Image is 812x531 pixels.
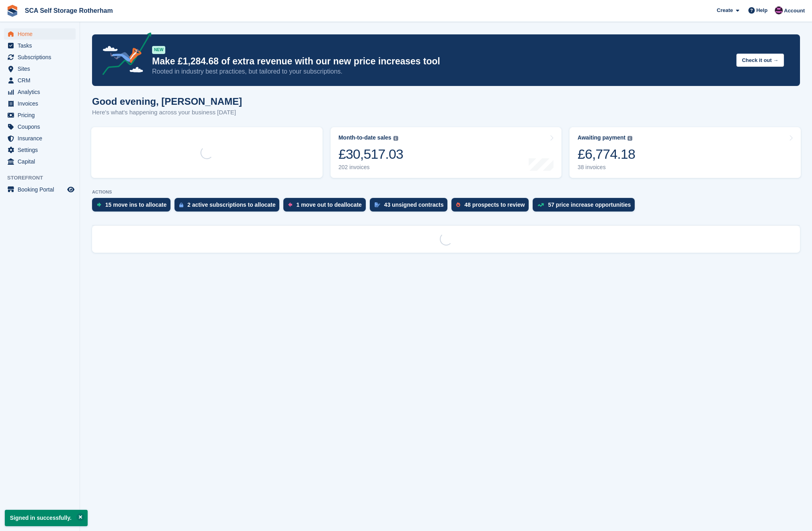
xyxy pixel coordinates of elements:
span: Analytics [18,86,66,98]
a: menu [4,98,76,109]
a: 43 unsigned contracts [370,198,452,216]
a: 1 move out to deallocate [283,198,369,216]
a: 2 active subscriptions to allocate [174,198,283,216]
img: Dale Chapman [775,6,783,14]
span: Home [18,28,66,40]
div: Awaiting payment [577,134,626,141]
img: icon-info-grey-7440780725fd019a000dd9b08b2336e03edf1995a4989e88bcd33f0948082b44.svg [393,136,398,141]
a: menu [4,121,76,132]
a: 57 price increase opportunities [533,198,639,216]
a: Awaiting payment £6,774.18 38 invoices [569,127,801,178]
p: Make £1,284.68 of extra revenue with our new price increases tool [152,56,730,67]
img: icon-info-grey-7440780725fd019a000dd9b08b2336e03edf1995a4989e88bcd33f0948082b44.svg [628,136,632,141]
span: CRM [18,75,66,86]
a: SCA Self Storage Rotherham [22,4,116,17]
a: menu [4,184,76,195]
a: 48 prospects to review [451,198,533,216]
div: 1 move out to deallocate [296,202,361,208]
a: menu [4,133,76,144]
span: Booking Portal [18,184,66,195]
a: Preview store [66,185,76,194]
span: Sites [18,63,66,74]
a: menu [4,52,76,63]
div: 48 prospects to review [464,202,525,208]
a: menu [4,156,76,167]
a: menu [4,28,76,40]
span: Settings [18,144,66,156]
div: Month-to-date sales [339,134,391,141]
div: 57 price increase opportunities [548,202,631,208]
a: menu [4,40,76,51]
a: menu [4,144,76,156]
div: 2 active subscriptions to allocate [187,202,275,208]
span: Insurance [18,133,66,144]
a: 15 move ins to allocate [92,198,174,216]
span: Capital [18,156,66,167]
img: move_ins_to_allocate_icon-fdf77a2bb77ea45bf5b3d319d69a93e2d87916cf1d5bf7949dd705db3b84f3ca.svg [97,202,101,207]
img: stora-icon-8386f47178a22dfd0bd8f6a31ec36ba5ce8667c1dd55bd0f319d3a0aa187defe.svg [6,5,18,17]
span: Pricing [18,110,66,121]
p: ACTIONS [92,190,800,195]
span: Create [717,6,733,14]
button: Check it out → [736,54,784,67]
a: menu [4,86,76,98]
p: Rooted in industry best practices, but tailored to your subscriptions. [152,67,730,76]
img: active_subscription_to_allocate_icon-d502201f5373d7db506a760aba3b589e785aa758c864c3986d89f69b8ff3... [179,202,183,208]
div: NEW [152,46,165,54]
a: Month-to-date sales £30,517.03 202 invoices [331,127,562,178]
img: move_outs_to_deallocate_icon-f764333ba52eb49d3ac5e1228854f67142a1ed5810a6f6cc68b1a99e826820c5.svg [288,202,292,207]
div: 202 invoices [339,164,403,171]
div: 38 invoices [577,164,635,171]
div: £6,774.18 [577,146,635,162]
span: Tasks [18,40,66,51]
p: Here's what's happening across your business [DATE] [92,108,242,117]
span: Invoices [18,98,66,109]
a: menu [4,63,76,74]
div: 43 unsigned contracts [384,202,444,208]
a: menu [4,75,76,86]
h1: Good evening, [PERSON_NAME] [92,96,242,107]
a: menu [4,110,76,121]
div: £30,517.03 [339,146,403,162]
p: Signed in successfully. [5,510,88,526]
img: price_increase_opportunities-93ffe204e8149a01c8c9dc8f82e8f89637d9d84a8eef4429ea346261dce0b2c0.svg [537,203,544,207]
span: Help [756,6,768,14]
span: Storefront [7,174,80,182]
span: Subscriptions [18,52,66,63]
div: 15 move ins to allocate [105,202,166,208]
span: Coupons [18,121,66,132]
img: price-adjustments-announcement-icon-8257ccfd72463d97f412b2fc003d46551f7dbcb40ab6d574587a9cd5c0d94... [96,32,152,78]
span: Account [784,7,805,15]
img: contract_signature_icon-13c848040528278c33f63329250d36e43548de30e8caae1d1a13099fd9432cc5.svg [375,202,380,207]
img: prospect-51fa495bee0391a8d652442698ab0144808aea92771e9ea1ae160a38d050c398.svg [456,202,460,207]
